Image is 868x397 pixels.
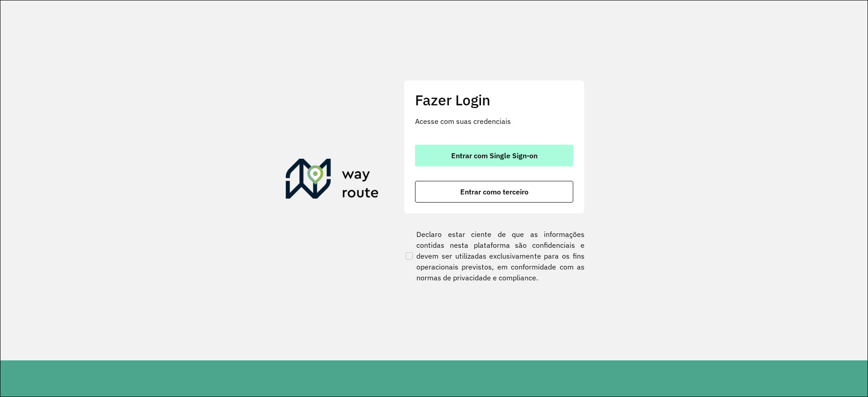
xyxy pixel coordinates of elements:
p: Acesse com suas credenciais [415,116,573,127]
button: button [415,181,573,203]
h2: Fazer Login [415,91,573,109]
button: button [415,145,573,166]
img: Roteirizador AmbevTech [286,159,379,202]
span: Entrar com Single Sign-on [451,152,538,159]
label: Declaro estar ciente de que as informações contidas nesta plataforma são confidenciais e devem se... [404,229,585,283]
span: Entrar como terceiro [460,188,528,195]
